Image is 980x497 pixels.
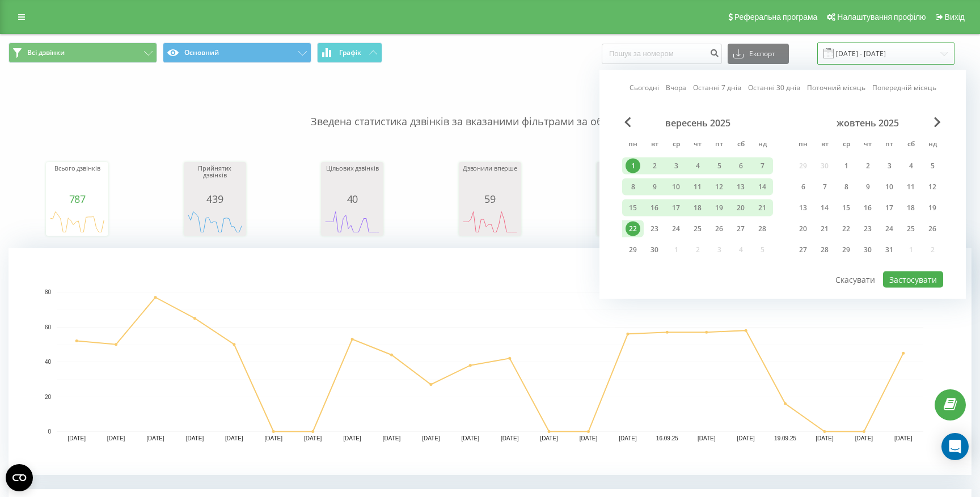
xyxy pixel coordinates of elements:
[669,222,683,236] div: 24
[733,222,748,236] div: 27
[665,199,687,216] div: ср 17 вер 2025 р.
[626,201,640,215] div: 15
[902,137,919,154] abbr: субота
[324,165,381,193] div: Цільових дзвінків
[225,435,243,441] text: [DATE]
[860,180,875,194] div: 9
[656,435,678,441] text: 16.09.25
[186,435,204,441] text: [DATE]
[755,159,770,173] div: 7
[792,117,943,129] div: жовтень 2025
[838,137,855,154] abbr: середа
[835,179,857,196] div: ср 8 жовт 2025 р.
[304,435,322,441] text: [DATE]
[857,158,878,175] div: чт 2 жовт 2025 р.
[728,44,789,64] button: Експорт
[9,43,157,63] button: Всі дзвінки
[187,193,243,205] div: 439
[712,180,726,194] div: 12
[730,179,751,196] div: сб 13 вер 2025 р.
[626,180,640,194] div: 8
[644,158,665,175] div: вт 2 вер 2025 р.
[837,12,926,22] span: Налаштування профілю
[925,222,940,236] div: 26
[644,220,665,237] div: вт 23 вер 2025 р.
[878,241,900,258] div: пт 31 жовт 2025 р.
[900,220,922,237] div: сб 25 жовт 2025 р.
[882,222,897,236] div: 24
[730,158,751,175] div: сб 6 вер 2025 р.
[626,243,640,257] div: 29
[630,82,659,93] a: Сьогодні
[733,180,748,194] div: 13
[647,222,662,236] div: 23
[755,180,770,194] div: 14
[816,137,833,154] abbr: вівторок
[835,199,857,216] div: ср 15 жовт 2025 р.
[187,165,243,193] div: Прийнятих дзвінків
[712,159,726,173] div: 5
[49,193,105,205] div: 787
[626,159,640,173] div: 1
[422,435,440,441] text: [DATE]
[733,201,748,215] div: 20
[878,199,900,216] div: пт 17 жовт 2025 р.
[795,137,812,154] abbr: понеділок
[690,159,705,173] div: 4
[622,199,644,216] div: пн 15 вер 2025 р.
[48,428,51,435] text: 0
[669,201,683,215] div: 17
[665,220,687,237] div: ср 24 вер 2025 р.
[894,435,913,441] text: [DATE]
[462,165,518,193] div: Дзвонили вперше
[9,248,971,475] svg: A chart.
[580,435,598,441] text: [DATE]
[835,241,857,258] div: ср 29 жовт 2025 р.
[45,289,52,295] text: 80
[881,137,898,154] abbr: п’ятниця
[343,435,361,441] text: [DATE]
[462,205,518,239] svg: A chart.
[922,158,943,175] div: нд 5 жовт 2025 р.
[324,205,381,239] svg: A chart.
[925,159,940,173] div: 5
[816,435,834,441] text: [DATE]
[690,222,705,236] div: 25
[922,199,943,216] div: нд 19 жовт 2025 р.
[324,193,381,205] div: 40
[622,241,644,258] div: пн 29 вер 2025 р.
[146,435,164,441] text: [DATE]
[45,394,52,400] text: 20
[687,199,708,216] div: чт 18 вер 2025 р.
[339,49,361,57] span: Графік
[622,220,644,237] div: пн 22 вер 2025 р.
[882,180,897,194] div: 10
[934,117,941,128] span: Next Month
[689,137,706,154] abbr: четвер
[792,179,814,196] div: пн 6 жовт 2025 р.
[882,243,897,257] div: 31
[317,43,382,63] button: Графік
[922,179,943,196] div: нд 12 жовт 2025 р.
[669,159,683,173] div: 3
[730,220,751,237] div: сб 27 вер 2025 р.
[807,82,865,93] a: Поточний місяць
[27,48,65,57] span: Всі дзвінки
[859,137,876,154] abbr: четвер
[925,201,940,215] div: 19
[900,179,922,196] div: сб 11 жовт 2025 р.
[665,158,687,175] div: ср 3 вер 2025 р.
[708,158,730,175] div: пт 5 вер 2025 р.
[945,12,965,22] span: Вихід
[163,43,311,63] button: Основний
[712,201,726,215] div: 19
[67,435,86,441] text: [DATE]
[751,199,773,216] div: нд 21 вер 2025 р.
[737,435,755,441] text: [DATE]
[878,179,900,196] div: пт 10 жовт 2025 р.
[622,179,644,196] div: пн 8 вер 2025 р.
[687,158,708,175] div: чт 4 вер 2025 р.
[903,222,918,236] div: 25
[860,222,875,236] div: 23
